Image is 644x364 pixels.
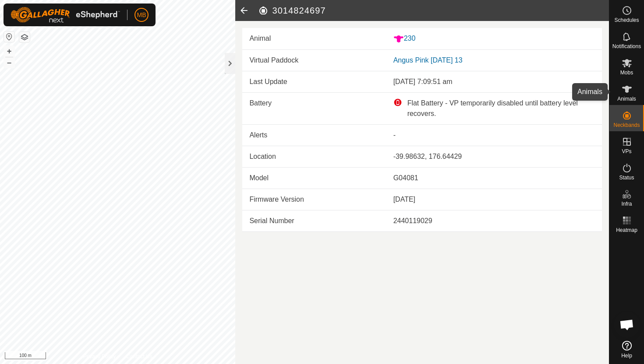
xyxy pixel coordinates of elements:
td: Serial Number [242,210,386,231]
img: Gallagher Logo [11,7,120,23]
button: + [4,46,14,56]
span: Help [621,353,632,358]
a: Angus Pink [DATE] 13 [393,56,463,64]
h2: 3014824697 [258,5,609,16]
span: Notifications [612,44,641,49]
td: Battery [242,92,386,124]
a: Privacy Policy [83,353,116,360]
div: 2440119029 [393,216,595,226]
a: Contact Us [126,353,152,360]
div: 230 [393,33,595,44]
div: [DATE] [393,194,595,205]
span: Schedules [614,17,639,23]
td: Alerts [242,124,386,146]
span: Status [619,175,634,180]
td: Animal [242,28,386,49]
span: MB [137,10,146,20]
td: - [386,124,602,146]
span: Neckbands [613,122,640,128]
button: – [4,57,14,68]
div: [DATE] 7:09:51 am [393,77,595,87]
div: Open chat [614,311,640,338]
span: Mobs [620,70,633,75]
td: Model [242,167,386,189]
span: Infra [621,201,632,206]
div: Flat Battery - VP temporarily disabled until battery level recovers. [393,98,595,119]
div: -39.98632, 176.64429 [393,151,595,162]
span: Heatmap [616,227,637,233]
div: G04081 [393,173,595,183]
button: Map Layers [19,32,30,42]
span: Animals [617,96,636,101]
span: VPs [622,149,631,154]
td: Firmware Version [242,189,386,210]
button: Reset Map [4,31,14,42]
td: Virtual Paddock [242,50,386,71]
td: Location [242,146,386,167]
a: Help [609,337,644,362]
td: Last Update [242,71,386,93]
